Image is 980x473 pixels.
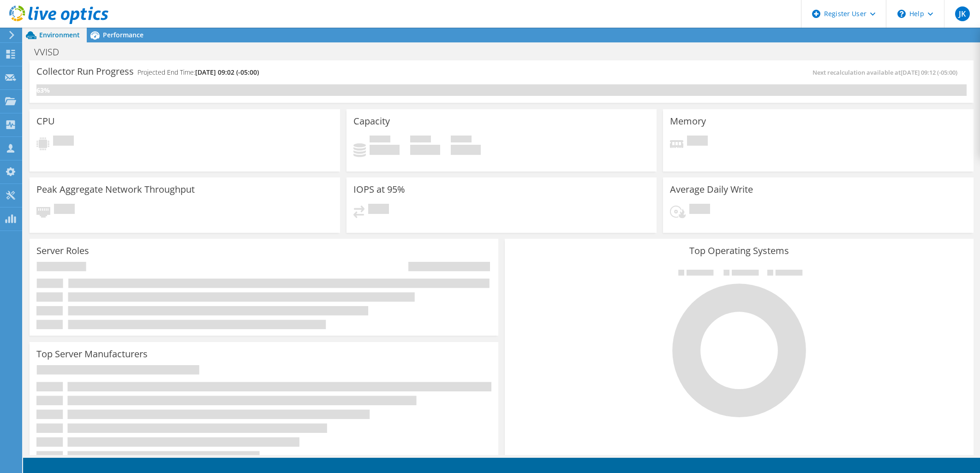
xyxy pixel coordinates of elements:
[137,67,259,77] h4: Projected End Time:
[901,68,957,77] span: [DATE] 09:12 (-05:00)
[670,116,706,126] h3: Memory
[36,184,195,195] h3: Peak Aggregate Network Throughput
[410,136,431,145] span: Free
[36,349,148,359] h3: Top Server Manufacturers
[36,246,89,256] h3: Server Roles
[451,136,472,145] span: Total
[897,10,906,18] svg: \n
[103,30,143,39] span: Performance
[410,145,440,155] h4: 0 GiB
[54,204,75,216] span: Pending
[353,116,390,126] h3: Capacity
[670,184,753,195] h3: Average Daily Write
[687,136,708,148] span: Pending
[689,204,710,216] span: Pending
[36,116,55,126] h3: CPU
[512,246,967,256] h3: Top Operating Systems
[370,145,400,155] h4: 0 GiB
[53,136,74,148] span: Pending
[30,47,73,57] h1: VVISD
[813,68,962,77] span: Next recalculation available at
[195,68,259,77] span: [DATE] 09:02 (-05:00)
[39,30,80,39] span: Environment
[370,136,390,145] span: Used
[451,145,481,155] h4: 0 GiB
[353,184,405,195] h3: IOPS at 95%
[955,6,970,21] span: JK
[368,204,389,216] span: Pending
